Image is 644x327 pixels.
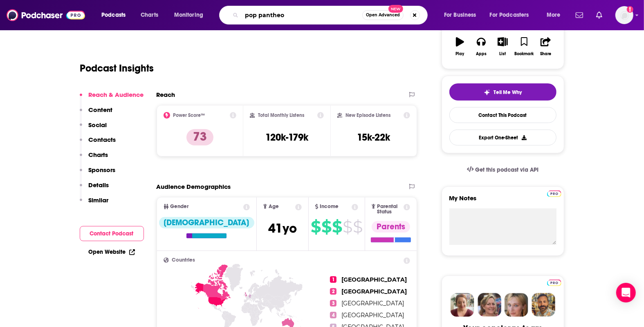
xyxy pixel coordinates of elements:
[449,107,556,123] a: Contact This Podcast
[320,204,339,209] span: Income
[514,52,534,56] div: Bookmark
[547,278,561,286] a: Pro website
[80,91,144,106] button: Reach & Audience
[547,280,561,286] img: Podchaser Pro
[449,130,556,146] button: Export One-Sheet
[449,32,471,61] button: Play
[357,131,390,143] h3: 15k-22k
[80,166,116,181] button: Sponsors
[540,52,551,56] div: Share
[366,13,400,17] span: Open Advanced
[341,276,407,283] span: [GEOGRAPHIC_DATA]
[615,6,633,24] img: User Profile
[330,288,337,295] span: 2
[89,106,113,114] p: Content
[332,220,342,233] span: $
[388,5,403,13] span: New
[171,204,189,209] span: Gender
[616,283,636,302] div: Open Intercom Messenger
[269,204,279,209] span: Age
[475,166,539,173] span: Get this podcast via API
[80,181,109,196] button: Details
[343,220,352,233] span: $
[377,204,402,215] span: Parental Status
[89,249,135,255] a: Open Website
[532,293,555,317] img: Jon Profile
[168,9,214,22] button: open menu
[174,9,203,21] span: Monitoring
[353,220,362,233] span: $
[492,32,513,61] button: List
[186,129,213,146] p: 73
[485,9,541,22] button: open menu
[341,311,404,319] span: [GEOGRAPHIC_DATA]
[89,91,144,99] p: Reach & Audience
[494,89,522,96] span: Tell Me Why
[227,6,435,25] div: Search podcasts, credits, & more...
[258,112,304,118] h2: Total Monthly Listens
[451,293,474,317] img: Sydney Profile
[372,221,410,233] div: Parents
[615,6,633,24] span: Logged in as WorldWide452
[627,6,633,13] svg: Add a profile image
[346,112,390,118] h2: New Episode Listens
[449,194,556,208] label: My Notes
[80,121,107,136] button: Social
[547,9,561,21] span: More
[101,9,126,21] span: Podcasts
[449,83,556,101] button: tell me why sparkleTell Me Why
[572,8,586,22] a: Show notifications dropdown
[89,121,107,129] p: Social
[330,300,337,307] span: 3
[615,6,633,24] button: Show profile menu
[89,136,116,143] p: Contacts
[242,9,362,22] input: Search podcasts, credits, & more...
[89,166,116,174] p: Sponsors
[80,62,154,74] h1: Podcast Insights
[89,151,108,159] p: Charts
[484,89,490,96] img: tell me why sparkle
[541,9,571,22] button: open menu
[535,32,556,61] button: Share
[362,10,404,20] button: Open AdvancedNew
[341,300,404,307] span: [GEOGRAPHIC_DATA]
[500,52,506,56] div: List
[438,9,487,22] button: open menu
[321,220,331,233] span: $
[80,196,109,211] button: Similar
[96,9,136,22] button: open menu
[460,160,545,180] a: Get this podcast via API
[135,9,163,22] a: Charts
[505,293,528,317] img: Jules Profile
[341,288,407,295] span: [GEOGRAPHIC_DATA]
[80,136,116,151] button: Contacts
[80,106,113,121] button: Content
[547,189,561,197] a: Pro website
[157,183,231,190] h2: Audience Demographics
[159,217,254,228] div: [DEMOGRAPHIC_DATA]
[172,258,195,263] span: Countries
[330,312,337,318] span: 4
[471,32,492,61] button: Apps
[593,8,606,22] a: Show notifications dropdown
[514,32,535,61] button: Bookmark
[141,9,158,21] span: Charts
[476,52,487,56] div: Apps
[311,220,321,233] span: $
[547,190,561,197] img: Podchaser Pro
[80,226,144,241] button: Contact Podcast
[478,293,501,317] img: Barbara Profile
[89,196,109,204] p: Similar
[456,52,464,56] div: Play
[444,9,476,21] span: For Business
[265,131,308,143] h3: 120k-179k
[157,91,175,99] h2: Reach
[89,181,109,189] p: Details
[7,7,85,23] img: Podchaser - Follow, Share and Rate Podcasts
[330,276,337,283] span: 1
[268,220,297,236] span: 41 yo
[490,9,529,21] span: For Podcasters
[173,112,205,118] h2: Power Score™
[80,151,108,166] button: Charts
